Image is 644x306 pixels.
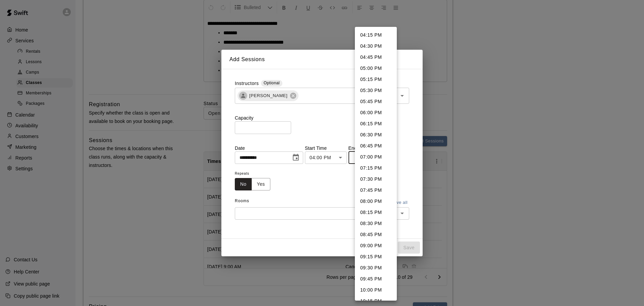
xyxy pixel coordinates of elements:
[355,207,397,218] li: 08:15 PM
[355,251,397,262] li: 09:15 PM
[355,118,397,129] li: 06:15 PM
[355,96,397,107] li: 05:45 PM
[355,52,397,63] li: 04:45 PM
[355,174,397,185] li: 07:30 PM
[355,151,397,163] li: 07:00 PM
[355,30,397,41] li: 04:15 PM
[355,273,397,285] li: 09:45 PM
[355,196,397,207] li: 08:00 PM
[355,140,397,151] li: 06:45 PM
[355,63,397,74] li: 05:00 PM
[355,107,397,118] li: 06:00 PM
[355,185,397,196] li: 07:45 PM
[355,129,397,140] li: 06:30 PM
[355,85,397,96] li: 05:30 PM
[355,74,397,85] li: 05:15 PM
[355,285,397,296] li: 10:00 PM
[355,240,397,251] li: 09:00 PM
[355,41,397,52] li: 04:30 PM
[355,229,397,240] li: 08:45 PM
[355,218,397,229] li: 08:30 PM
[355,163,397,174] li: 07:15 PM
[355,262,397,273] li: 09:30 PM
